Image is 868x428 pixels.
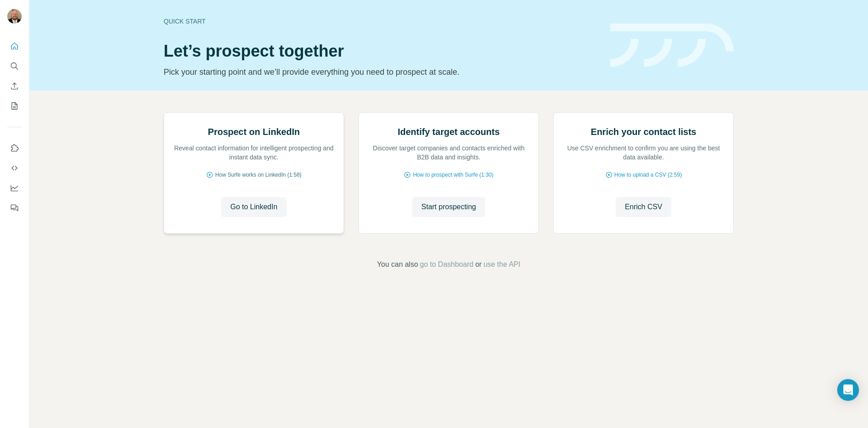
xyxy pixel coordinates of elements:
h2: Prospect on LinkedIn [208,125,300,138]
span: or [475,259,481,270]
p: Pick your starting point and we’ll provide everything you need to prospect at scale. [164,66,599,78]
h2: Enrich your contact lists [591,125,696,138]
h2: Identify target accounts [398,125,500,138]
button: Enrich CSV [616,197,671,217]
button: use the API [483,259,520,270]
span: Enrich CSV [625,202,662,212]
p: Reveal contact information for intelligent prospecting and instant data sync. [173,144,335,162]
div: Quick start [164,17,599,26]
button: Feedback [7,200,22,216]
p: Use CSV enrichment to confirm you are using the best data available. [563,144,724,162]
span: How Surfe works on LinkedIn (1:58) [215,171,302,179]
button: Go to LinkedIn [221,197,286,217]
button: go to Dashboard [420,259,473,270]
span: You can also [377,259,418,270]
h1: Let’s prospect together [164,42,599,60]
span: Start prospecting [421,202,476,212]
span: Go to LinkedIn [230,202,277,212]
button: My lists [7,98,22,114]
button: Dashboard [7,180,22,196]
img: Avatar [7,9,22,24]
button: Search [7,58,22,74]
img: banner [610,24,734,67]
button: Start prospecting [412,197,485,217]
button: Quick start [7,38,22,54]
button: Use Surfe on LinkedIn [7,140,22,156]
button: Enrich CSV [7,78,22,94]
span: How to upload a CSV (2:59) [614,171,682,179]
p: Discover target companies and contacts enriched with B2B data and insights. [368,144,529,162]
span: How to prospect with Surfe (1:30) [413,171,493,179]
button: Use Surfe API [7,160,22,176]
div: Open Intercom Messenger [837,379,859,401]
